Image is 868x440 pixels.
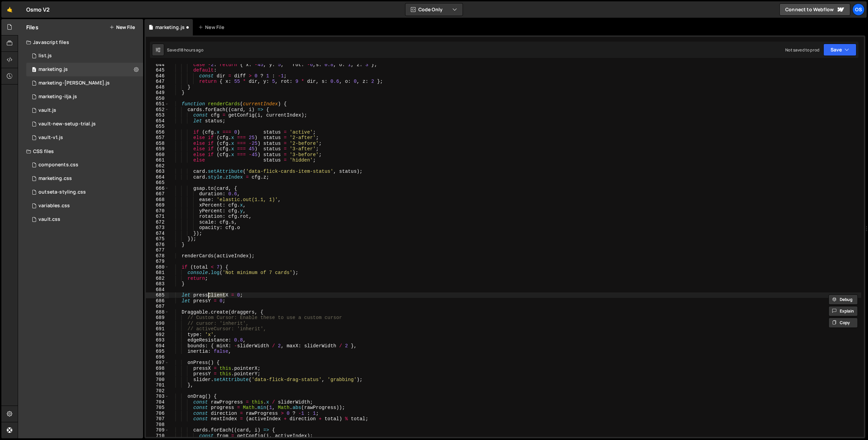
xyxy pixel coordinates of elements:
[146,433,169,439] div: 710
[146,405,169,411] div: 705
[146,73,169,79] div: 646
[38,189,86,195] div: outseta-styling.css
[146,175,169,180] div: 664
[38,121,96,127] div: vault-new-setup-trial.js
[146,304,169,309] div: 687
[146,180,169,186] div: 665
[26,117,143,131] div: 16596/45152.js
[146,315,169,321] div: 689
[26,131,143,145] div: 16596/45132.js
[109,25,135,30] button: New File
[146,287,169,293] div: 684
[146,118,169,124] div: 654
[146,399,169,405] div: 704
[146,152,169,158] div: 660
[146,219,169,225] div: 672
[146,96,169,102] div: 650
[146,79,169,85] div: 647
[146,85,169,90] div: 648
[38,107,56,113] div: vault.js
[146,101,169,107] div: 651
[26,24,38,31] h2: Files
[146,411,169,416] div: 706
[146,321,169,327] div: 690
[146,360,169,366] div: 697
[146,197,169,203] div: 668
[146,236,169,242] div: 675
[146,186,169,192] div: 666
[146,343,169,349] div: 694
[146,231,169,237] div: 674
[38,80,110,86] div: marketing-[PERSON_NAME].js
[38,216,60,223] div: vault.css
[18,35,143,49] div: Javascript files
[146,208,169,214] div: 670
[38,203,70,209] div: variables.css
[18,145,143,158] div: CSS files
[146,141,169,147] div: 658
[852,3,865,16] a: Os
[26,185,143,199] div: 16596/45156.css
[146,281,169,287] div: 683
[146,276,169,282] div: 682
[785,47,819,53] div: Not saved to prod
[146,292,169,298] div: 685
[823,44,856,56] button: Save
[146,377,169,383] div: 700
[146,67,169,73] div: 645
[26,104,143,117] div: 16596/45133.js
[179,47,203,53] div: 18 hours ago
[146,326,169,332] div: 691
[146,247,169,253] div: 677
[146,388,169,394] div: 702
[198,24,227,31] div: New File
[146,354,169,360] div: 696
[1,1,18,18] a: 🤙
[146,382,169,388] div: 701
[26,213,143,226] div: 16596/45153.css
[146,225,169,231] div: 673
[146,427,169,433] div: 709
[146,107,169,113] div: 652
[26,172,143,185] div: 16596/45446.css
[779,3,850,16] a: Connect to Webflow
[828,294,858,305] button: Debug
[26,76,143,90] div: 16596/45424.js
[26,199,143,213] div: 16596/45154.css
[146,332,169,338] div: 692
[146,242,169,248] div: 676
[146,394,169,399] div: 703
[146,371,169,377] div: 699
[146,90,169,96] div: 649
[146,130,169,135] div: 656
[146,366,169,371] div: 698
[146,112,169,118] div: 653
[146,253,169,259] div: 678
[155,24,185,31] div: marketing.js
[146,146,169,152] div: 659
[146,270,169,276] div: 681
[26,5,50,14] div: Osmo V2
[38,176,72,182] div: marketing.css
[146,135,169,141] div: 657
[146,163,169,169] div: 662
[146,259,169,264] div: 679
[26,158,143,172] div: 16596/45511.css
[38,162,78,168] div: components.css
[146,309,169,315] div: 688
[26,49,143,63] div: 16596/45151.js
[146,191,169,197] div: 667
[146,337,169,343] div: 693
[146,62,169,68] div: 644
[146,416,169,422] div: 707
[146,169,169,175] div: 663
[146,124,169,130] div: 655
[828,318,858,328] button: Copy
[828,306,858,316] button: Explain
[26,63,143,76] div: 16596/45422.js
[38,66,68,73] div: marketing.js
[146,264,169,270] div: 680
[38,94,77,100] div: marketing-ilja.js
[146,214,169,219] div: 671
